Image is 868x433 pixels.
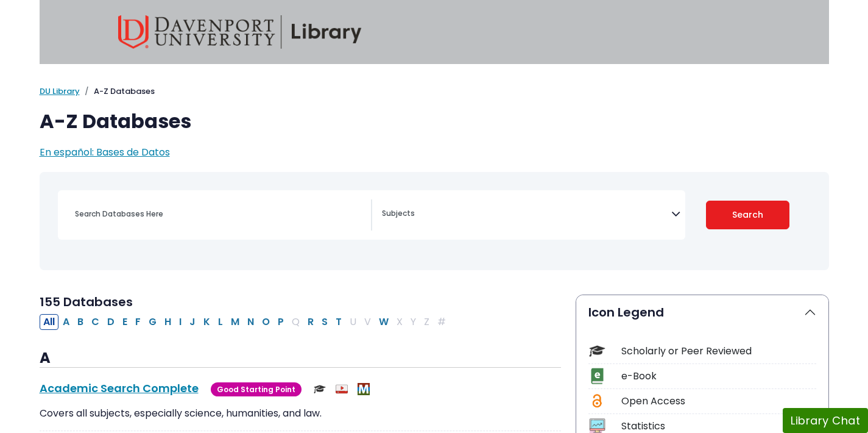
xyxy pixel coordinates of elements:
button: Filter Results P [274,314,288,330]
button: Filter Results N [244,314,258,330]
button: Filter Results E [119,314,131,330]
div: e-Book [621,369,816,384]
div: Alpha-list to filter by first letter of database name [40,314,451,328]
button: Filter Results L [214,314,227,330]
button: Icon Legend [576,295,828,329]
div: Open Access [621,394,816,409]
button: Filter Results S [318,314,331,330]
h1: A-Z Databases [40,110,829,133]
h3: A [40,349,561,368]
img: Scholarly or Peer Reviewed [314,383,326,395]
button: Filter Results H [161,314,175,330]
div: Scholarly or Peer Reviewed [621,344,816,359]
button: Filter Results A [59,314,73,330]
nav: breadcrumb [40,85,829,98]
button: Submit for Search Results [706,201,789,229]
img: Icon Open Access [590,393,605,409]
button: Filter Results K [200,314,214,330]
button: Filter Results I [175,314,185,330]
button: Filter Results R [304,314,317,330]
button: Filter Results G [145,314,160,330]
span: Good Starting Point [211,382,302,396]
img: Icon e-Book [589,368,605,384]
button: Filter Results M [227,314,243,330]
img: Davenport University Library [118,15,362,49]
textarea: Search [382,210,671,220]
button: Filter Results B [74,314,87,330]
button: Filter Results W [375,314,392,330]
button: Filter Results C [88,314,103,330]
button: Filter Results O [258,314,273,330]
button: All [40,314,58,330]
li: A-Z Databases [80,85,155,98]
img: Audio & Video [336,383,348,395]
button: Library Chat [783,408,868,433]
nav: Search filters [40,172,829,270]
a: Academic Search Complete [40,381,199,396]
img: MeL (Michigan electronic Library) [358,383,370,395]
input: Search database by title or keyword [68,205,371,223]
button: Filter Results D [104,314,118,330]
button: Filter Results T [332,314,345,330]
button: Filter Results J [186,314,199,330]
a: DU Library [40,85,80,97]
span: 155 Databases [40,293,133,310]
button: Filter Results F [132,314,144,330]
p: Covers all subjects, especially science, humanities, and law. [40,406,561,421]
a: En español: Bases de Datos [40,145,170,159]
img: Icon Scholarly or Peer Reviewed [589,343,605,359]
